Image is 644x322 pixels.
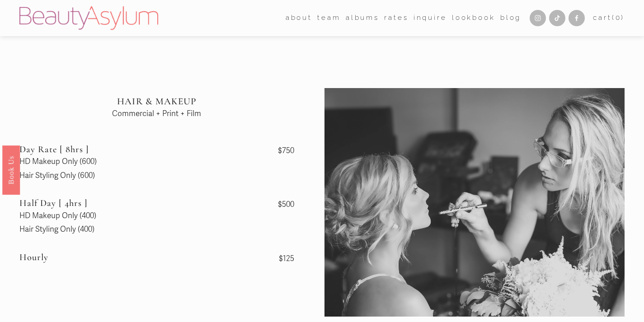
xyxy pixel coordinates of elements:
[530,10,546,26] a: Instagram
[19,209,294,223] div: HD Makeup Only (400)
[346,11,379,25] a: albums
[19,107,294,121] div: Commercial + Print + Film
[19,155,294,169] div: HD Makeup Only (600)
[286,12,312,24] span: about
[19,169,294,183] div: Hair Styling Only (600)
[317,11,340,25] a: folder dropdown
[269,198,294,212] span: 500
[270,252,294,266] span: 125
[616,14,621,22] span: 0
[549,10,565,26] a: TikTok
[2,145,20,194] a: Book Us
[452,11,495,25] a: Lookbook
[500,11,521,25] a: Blog
[286,11,312,25] a: folder dropdown
[278,146,282,155] span: $
[19,144,294,155] div: Day Rate [ 8hrs ]
[593,12,625,24] a: 0 items in cart
[19,198,294,209] div: Half Day [ 4hrs ]
[569,10,585,26] a: Facebook
[279,254,283,263] span: $
[317,12,340,24] span: team
[278,200,282,209] span: $
[19,252,294,263] div: Hourly
[19,96,294,107] div: HAIR & MAKEUP
[269,144,294,158] span: 750
[384,11,408,25] a: Rates
[414,11,447,25] a: Inquire
[19,223,294,237] div: Hair Styling Only (400)
[612,14,625,22] span: ( )
[19,6,158,30] img: Beauty Asylum | Bridal Hair &amp; Makeup Charlotte &amp; Atlanta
